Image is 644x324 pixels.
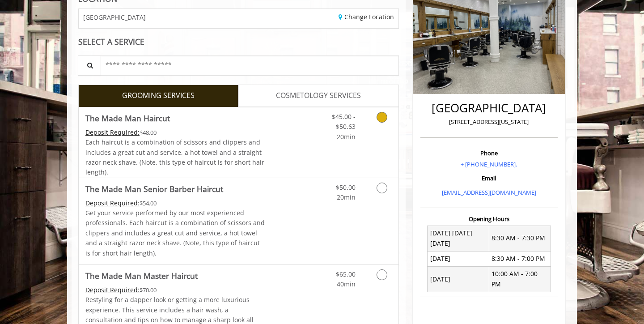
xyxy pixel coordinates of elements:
td: 8:30 AM - 7:30 PM [489,226,551,251]
div: $54.00 [85,198,265,208]
b: The Made Man Master Haircut [85,269,198,282]
button: Service Search [78,55,101,76]
a: [EMAIL_ADDRESS][DOMAIN_NAME] [442,188,536,196]
p: Get your service performed by our most experienced professionals. Each haircut is a combination o... [85,208,265,258]
td: [DATE] [428,251,489,266]
span: 20min [337,132,356,141]
h2: [GEOGRAPHIC_DATA] [423,102,555,115]
span: GROOMING SERVICES [122,90,195,102]
div: $70.00 [85,285,265,295]
b: The Made Man Senior Barber Haircut [85,183,223,195]
div: $48.00 [85,128,265,137]
h3: Email [423,175,555,181]
td: 8:30 AM - 7:00 PM [489,251,551,266]
div: SELECT A SERVICE [78,38,399,46]
a: + [PHONE_NUMBER]. [461,160,517,168]
span: Each haircut is a combination of scissors and clippers and includes a great cut and service, a ho... [85,138,264,176]
td: 10:00 AM - 7:00 PM [489,266,551,292]
td: [DATE] [428,266,489,292]
b: The Made Man Haircut [85,112,170,124]
p: [STREET_ADDRESS][US_STATE] [423,117,555,127]
td: [DATE] [DATE] [DATE] [428,226,489,251]
span: $45.00 - $50.63 [332,112,356,131]
h3: Phone [423,150,555,156]
h3: Opening Hours [420,216,558,222]
span: 20min [337,193,356,201]
span: This service needs some Advance to be paid before we block your appointment [85,286,140,294]
span: This service needs some Advance to be paid before we block your appointment [85,128,140,136]
span: This service needs some Advance to be paid before we block your appointment [85,199,140,207]
span: [GEOGRAPHIC_DATA] [83,14,146,21]
span: COSMETOLOGY SERVICES [276,90,361,102]
a: Change Location [339,13,394,21]
span: 40min [337,280,356,288]
span: $65.00 [336,270,356,278]
span: $50.00 [336,183,356,192]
